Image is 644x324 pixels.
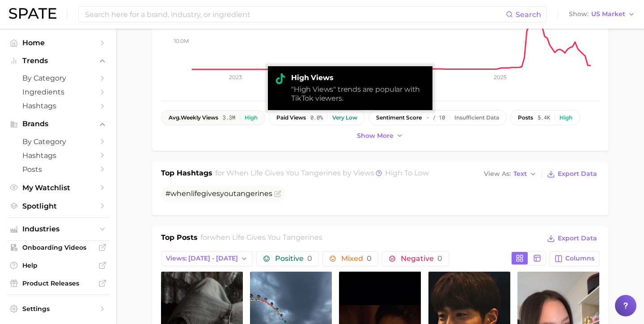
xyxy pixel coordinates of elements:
[332,115,357,121] div: Very low
[84,7,506,22] input: Search here for a brand, industry, or ingredient
[558,170,597,178] span: Export Data
[482,168,539,180] button: View AsText
[7,302,109,315] a: Settings
[170,189,191,198] span: when
[22,57,94,65] span: Trends
[484,171,511,176] span: View As
[161,251,253,266] button: Views: [DATE] - [DATE]
[513,171,527,176] span: Text
[538,115,550,121] span: 5.4k
[367,254,372,263] span: 0
[7,181,109,195] a: My Watchlist
[454,115,499,121] div: Insufficient Data
[165,189,272,198] span: #
[7,99,109,113] a: Hashtags
[510,110,580,125] button: posts5.4kHigh
[233,189,272,198] span: tangerines
[22,74,94,82] span: by Category
[226,169,341,177] span: when life gives you tangerines
[310,115,323,121] span: 0.0%
[201,189,220,198] span: gives
[22,120,94,128] span: Brands
[376,115,422,121] span: sentiment score
[567,9,637,20] button: ShowUS Market
[558,234,597,242] span: Export Data
[275,255,312,262] span: Positive
[269,110,365,125] button: paid views0.0%Very low
[591,12,625,17] span: US Market
[22,38,94,47] span: Home
[22,151,94,160] span: Hashtags
[7,162,109,176] a: Posts
[22,225,94,233] span: Industries
[169,114,181,121] abbr: average
[9,8,56,19] img: SPATE
[7,241,109,254] a: Onboarding Videos
[7,277,109,290] a: Product Releases
[169,115,218,121] span: weekly views
[369,110,507,125] button: sentiment score- / 10Insufficient Data
[22,243,94,252] span: Onboarding Videos
[437,254,442,263] span: 0
[341,255,372,262] span: Mixed
[7,222,109,236] button: Industries
[22,279,94,287] span: Product Releases
[7,85,109,99] a: Ingredients
[385,169,429,177] span: high to low
[174,37,189,44] tspan: 10.0m
[215,168,429,180] h2: for by Views
[355,130,406,142] button: Show more
[223,115,235,121] span: 3.3m
[550,251,599,266] button: Columns
[7,135,109,149] a: by Category
[22,305,94,313] span: Settings
[22,102,94,110] span: Hashtags
[291,73,425,82] strong: High Views
[22,183,94,192] span: My Watchlist
[291,85,425,103] div: "High Views" trends are popular with TikTok viewers.
[559,115,572,121] div: High
[7,117,109,131] button: Brands
[518,115,533,121] span: posts
[7,199,109,213] a: Spotlight
[7,36,109,50] a: Home
[545,232,599,245] button: Export Data
[7,71,109,85] a: by Category
[307,254,312,263] span: 0
[357,132,394,140] span: Show more
[22,165,94,174] span: Posts
[7,54,109,68] button: Trends
[22,137,94,146] span: by Category
[274,190,281,197] button: Flag as miscategorized or irrelevant
[191,189,201,198] span: life
[545,168,599,180] button: Export Data
[569,12,589,17] span: Show
[7,149,109,162] a: Hashtags
[229,74,242,81] tspan: 2023
[22,202,94,210] span: Spotlight
[401,255,442,262] span: Negative
[161,232,198,246] h1: Top Posts
[161,110,265,125] button: avg.weekly views3.3mHigh
[565,255,594,262] span: Columns
[22,88,94,96] span: Ingredients
[276,115,306,121] span: paid views
[220,189,233,198] span: you
[22,261,94,269] span: Help
[161,168,212,180] h1: Top Hashtags
[426,115,445,121] span: - / 10
[166,255,238,262] span: Views: [DATE] - [DATE]
[7,259,109,272] a: Help
[200,232,322,246] h2: for
[245,115,258,121] div: High
[516,10,541,19] span: Search
[210,233,322,242] span: when life gives you tangerines
[494,74,507,81] tspan: 2025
